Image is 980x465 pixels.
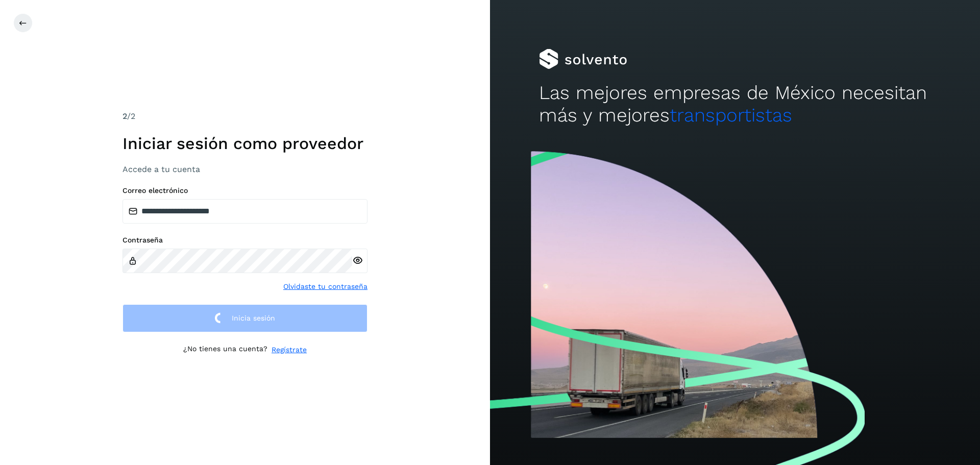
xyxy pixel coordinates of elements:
[232,314,275,322] span: Inicia sesión
[539,82,931,127] h2: Las mejores empresas de México necesitan más y mejores
[183,345,267,355] p: ¿No tienes una cuenta?
[272,345,307,355] a: Regístrate
[122,110,367,123] div: /2
[122,164,367,174] h3: Accede a tu cuenta
[283,281,367,292] a: Olvidaste tu contraseña
[122,134,367,153] h1: Iniciar sesión como proveedor
[122,111,127,121] span: 2
[122,186,367,195] label: Correo electrónico
[122,304,367,332] button: Inicia sesión
[122,236,367,244] label: Contraseña
[670,104,792,126] span: transportistas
